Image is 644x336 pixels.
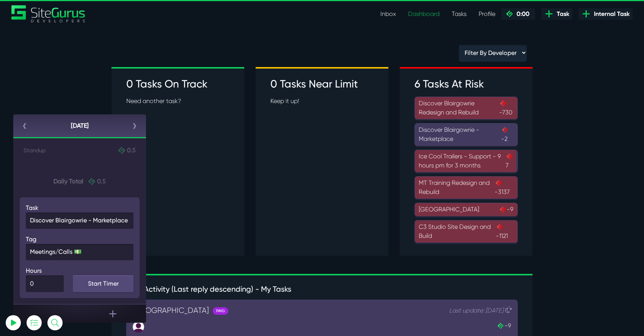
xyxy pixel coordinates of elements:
[499,205,514,214] span: -9
[13,161,50,178] input: 0
[105,25,123,48] p: Time: 0:30
[506,152,514,170] span: 7
[495,178,514,197] span: -3137
[419,152,514,170] div: Ice Cool Trailers - Support - 9 hours pm for 3 months
[499,99,514,117] span: -730
[270,97,374,106] p: Keep it up!
[126,97,229,106] p: Need another task?
[133,306,209,315] a: [GEOGRAPHIC_DATA]
[374,6,402,22] a: Inbox
[13,120,23,130] label: Tag
[60,161,120,178] a: Start Timer
[496,222,514,241] span: -1121
[11,5,86,22] img: Sitegurus Logo
[213,307,228,315] div: PAYG
[501,125,514,144] span: -2
[446,6,473,22] a: Tasks
[419,222,514,241] div: C3 Studio Site Design and Build
[514,10,529,17] span: 0:00
[10,25,38,48] div: Standup
[449,306,511,315] p: Last update: [DATE]
[13,89,25,98] label: Task
[415,176,518,199] a: MT Training Redesign and Rebuild-3137
[75,56,93,78] p: 0.5
[419,125,514,144] div: Discover Blairgowrie - Marketplace
[11,5,86,22] a: SiteGurus
[415,203,518,216] a: [GEOGRAPHIC_DATA]-9
[419,205,514,214] div: [GEOGRAPHIC_DATA]
[419,178,514,197] div: MT Training Redesign and Rebuild
[554,9,569,19] span: Task
[591,9,630,19] span: Internal Task
[578,8,633,20] a: Internal Task
[419,99,514,117] div: Discover Blairgowrie Redesign and Rebuild
[126,284,518,294] h5: Task Activity (Last reply descending) - My Tasks
[402,6,446,22] a: Dashboard
[126,78,229,91] h3: 0 Tasks On Track
[473,6,501,22] a: Profile
[415,78,518,91] h3: 6 Tasks At Risk
[415,150,518,172] a: Ice Cool Trailers - Support - 9 hours pm for 3 months7
[541,8,572,20] a: Task
[13,152,28,161] label: Hours
[415,97,518,119] a: Discover Blairgowrie Redesign and Rebuild-730
[270,78,374,91] h3: 0 Tasks Near Limit
[40,63,70,70] span: Daily Total
[496,321,511,330] span: -9
[501,8,535,20] a: 0:00
[415,220,518,243] a: C3 Studio Site Design and Build-1121
[415,123,518,146] a: Discover Blairgowrie - Marketplace-2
